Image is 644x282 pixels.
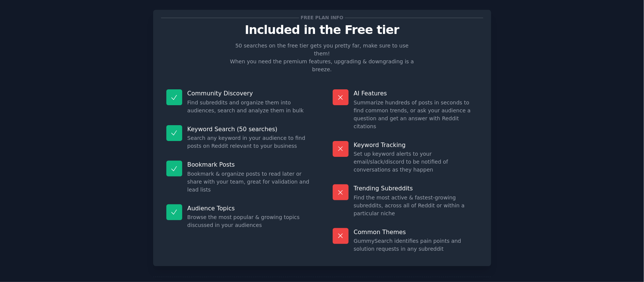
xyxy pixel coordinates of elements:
[354,99,478,130] dd: Summarize hundreds of posts in seconds to find common trends, or ask your audience a question and...
[188,170,312,194] dd: Bookmark & organize posts to read later or share with your team, great for validation and lead lists
[354,184,478,192] p: Trending Subreddits
[188,125,312,133] p: Keyword Search (50 searches)
[354,89,478,97] p: AI Features
[161,23,483,37] p: Included in the Free tier
[188,89,312,97] p: Community Discovery
[354,150,478,174] dd: Set up keyword alerts to your email/slack/discord to be notified of conversations as they happen
[354,194,478,218] dd: Find the most active & fastest-growing subreddits, across all of Reddit or within a particular niche
[227,42,417,74] p: 50 searches on the free tier gets you pretty far, make sure to use them! When you need the premiu...
[354,141,478,149] p: Keyword Tracking
[188,213,312,229] dd: Browse the most popular & growing topics discussed in your audiences
[188,161,312,169] p: Bookmark Posts
[354,228,478,236] p: Common Themes
[188,204,312,212] p: Audience Topics
[299,14,344,22] span: Free plan info
[188,134,312,150] dd: Search any keyword in your audience to find posts on Reddit relevant to your business
[188,99,312,115] dd: Find subreddits and organize them into audiences, search and analyze them in bulk
[354,237,478,253] dd: GummySearch identifies pain points and solution requests in any subreddit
